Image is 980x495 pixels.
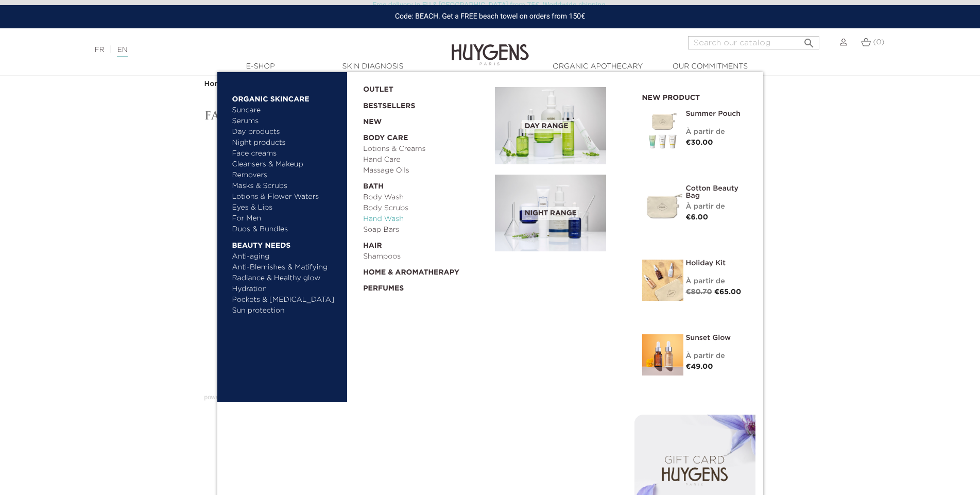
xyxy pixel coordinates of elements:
a: Lotions & Creams [363,144,488,155]
div: À partir de [686,276,748,287]
a: Pockets & [MEDICAL_DATA] [232,295,340,305]
a: OUTLET [363,79,478,95]
a: Hand Wash [363,214,488,225]
a: Day Range [495,87,627,164]
div: À partir de [686,351,748,362]
a: Serums [232,116,340,127]
span: €6.00 [686,214,709,221]
a: Sunset Glow [686,334,748,342]
span: €30.00 [686,139,713,146]
a: Massage Oils [363,165,488,176]
a: Our commitments [659,61,762,72]
h1: Face Consultation [204,109,776,122]
a: Day products [232,127,340,138]
input: Search [688,36,819,49]
iframe: typeform-embed [204,132,776,390]
img: routine_nuit_banner.jpg [495,175,606,252]
a: Skin Diagnosis [321,61,424,72]
a: For Men [232,213,340,224]
img: routine_jour_banner.jpg [495,87,606,164]
span: €80.70 [686,288,712,296]
a: Hair [363,235,488,251]
a: Face creams [232,148,340,159]
a: New [363,112,488,128]
span: Night Range [522,207,579,220]
a: Body Care [363,128,488,144]
a: Cleansers & Makeup Removers [232,159,340,181]
a: Perfumes [363,278,488,294]
a: Radiance & Healthy glow [232,273,340,284]
button:  [800,33,818,47]
img: Cotton Beauty Bag [642,185,683,226]
a: Cotton Beauty Bag [686,185,748,199]
a: Body Wash [363,192,488,203]
a: Anti-aging [232,251,340,262]
div: À partir de [686,127,748,138]
a: Night products [232,138,331,148]
a: Body Scrubs [363,203,488,214]
a: Bestsellers [363,95,478,112]
img: Summer pouch [642,110,683,151]
a: Summer pouch [686,110,748,117]
img: Huygens [452,27,529,67]
a: Duos & Bundles [232,224,340,235]
a: Home & Aromatherapy [363,262,488,278]
i:  [803,34,815,46]
div: | [90,44,401,56]
strong: Home [204,80,226,88]
a: Organic Apothecary [546,61,649,72]
div: powered by [204,390,776,402]
h2: Follow us [204,451,776,470]
a: E-Shop [209,61,312,72]
a: Hydration [232,284,340,295]
a: Soap Bars [363,225,488,235]
div: À partir de [686,201,748,212]
a: Shampoos [363,251,488,262]
img: Holiday kit [642,260,683,301]
a: Beauty needs [232,235,340,251]
a: Lotions & Flower Waters [232,192,340,202]
span: €65.00 [714,288,741,296]
a: EN [117,46,127,57]
span: €49.00 [686,363,713,370]
a: FR [95,46,105,54]
a: Home [204,80,228,88]
a: Bath [363,176,488,192]
a: Night Range [495,175,627,252]
a: Organic Skincare [232,89,340,105]
a: Hand Care [363,155,488,165]
a: Anti-Blemishes & Matifying [232,262,340,273]
img: Sunset Glow [642,334,683,375]
a: Masks & Scrubs [232,181,340,192]
a: Suncare [232,105,340,116]
span: Day Range [522,120,571,133]
h2: New product [642,90,748,103]
span: (0) [873,39,884,46]
a: Sun protection [232,305,340,316]
a: Holiday Kit [686,260,748,267]
a: Eyes & Lips [232,202,340,213]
